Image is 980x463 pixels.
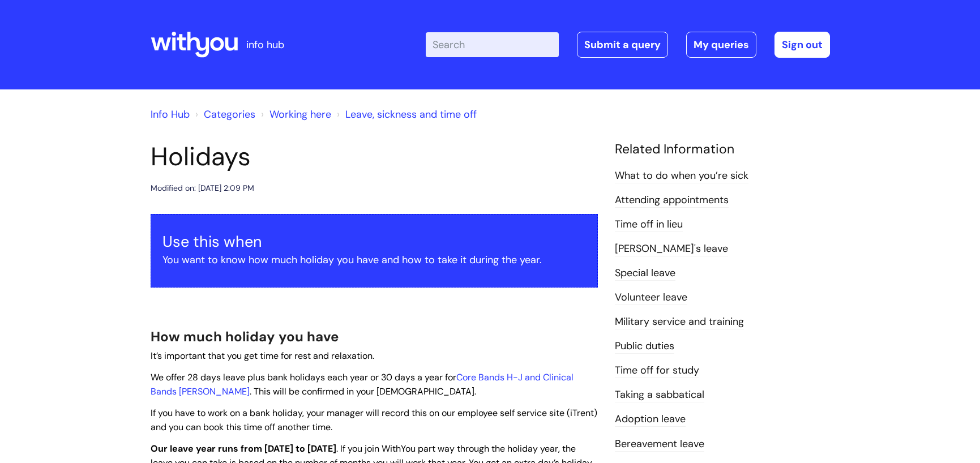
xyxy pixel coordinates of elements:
span: We offer 28 days leave plus bank holidays each year or 30 days a year for . This will be confirme... [151,371,574,397]
a: Time off in lieu [615,217,683,232]
p: You want to know how much holiday you have and how to take it during the year. [162,251,586,269]
a: Time off for study [615,363,699,378]
p: info hub [246,36,284,54]
a: Attending appointments [615,193,729,208]
a: What to do when you’re sick [615,169,748,183]
div: | - [426,32,830,58]
a: Adoption leave [615,412,686,427]
a: Bereavement leave [615,437,704,452]
a: Core Bands H-J and Clinical Bands [PERSON_NAME] [151,371,574,397]
a: Volunteer leave [615,290,687,305]
a: Special leave [615,266,675,281]
a: Military service and training [615,315,744,329]
strong: Our leave year runs from [DATE] to [DATE] [151,443,336,455]
a: Submit a query [577,32,668,58]
h4: Related Information [615,142,830,157]
a: Sign out [774,32,830,58]
a: Taking a sabbatical [615,388,704,402]
a: Info Hub [151,108,190,121]
a: My queries [686,32,756,58]
li: Leave, sickness and time off [334,105,477,123]
li: Solution home [192,105,255,123]
div: Modified on: [DATE] 2:09 PM [151,181,254,195]
span: It’s important that you get time for rest and relaxation. [151,350,374,362]
h1: Holidays [151,142,598,172]
span: If you have to work on a bank holiday, your manager will record this on our employee self service... [151,407,597,433]
li: Working here [258,105,331,123]
a: [PERSON_NAME]'s leave [615,242,728,256]
a: Categories [204,108,255,121]
a: Leave, sickness and time off [345,108,477,121]
a: Public duties [615,339,674,354]
input: Search [426,32,559,57]
span: How much holiday you have [151,328,339,345]
a: Working here [269,108,331,121]
h3: Use this when [162,233,586,251]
